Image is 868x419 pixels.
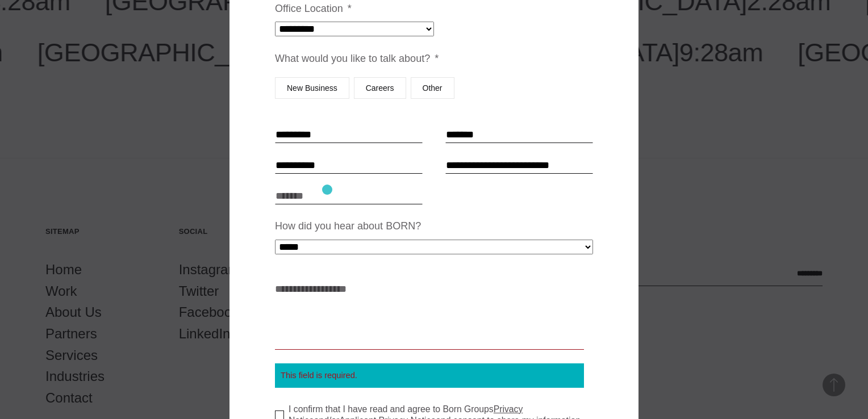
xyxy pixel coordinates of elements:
label: How did you hear about BORN? [275,220,421,233]
label: New Business [275,77,349,99]
div: This field is required. [275,363,584,388]
label: Office Location [275,2,352,15]
label: What would you like to talk about? [275,52,439,65]
label: Other [411,77,454,99]
label: Careers [354,77,406,99]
